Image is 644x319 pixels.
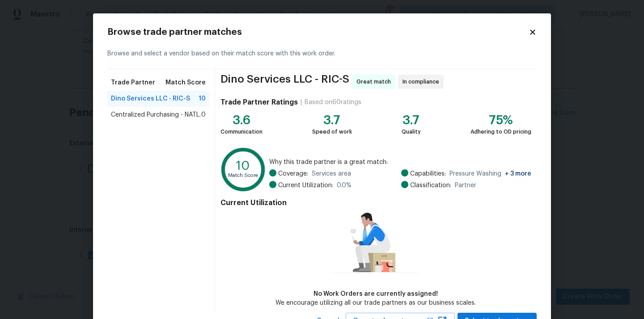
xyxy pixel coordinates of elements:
text: Match Score [228,173,258,178]
span: Dino Services LLC - RIC-S [111,94,190,103]
div: We encourage utilizing all our trade partners as our business scales. [275,298,476,307]
div: Browse and select a vendor based on their match score with this work order. [107,38,537,69]
span: Trade Partner [111,78,155,87]
div: Quality [402,127,421,136]
div: 3.6 [220,116,263,125]
span: Services area [312,169,351,178]
h4: Trade Partner Ratings [220,98,298,107]
div: No Work Orders are currently assigned! [275,290,476,298]
span: Pressure Washing [449,169,531,178]
span: Coverage: [278,169,308,178]
div: 3.7 [312,116,352,125]
span: Centralized Purchasing - NATL. [111,110,201,119]
span: In compliance [402,77,443,86]
h4: Current Utilization [220,198,531,207]
div: 75% [470,116,531,125]
div: | [298,98,305,107]
span: Current Utilization: [278,181,333,190]
div: Based on 60 ratings [305,98,361,107]
span: Classification: [410,181,451,190]
div: Speed of work [312,127,352,136]
span: Great match [356,77,394,86]
span: Why this trade partner is a great match: [269,158,531,167]
h2: Browse trade partner matches [107,28,529,37]
span: 0.0 % [337,181,352,190]
span: Capabilities: [410,169,446,178]
span: 10 [199,94,206,103]
div: Adhering to OD pricing [470,127,531,136]
div: Communication [220,127,263,136]
span: + 3 more [505,171,531,177]
div: 3.7 [402,116,421,125]
span: Match Score [165,78,206,87]
span: Dino Services LLC - RIC-S [220,75,349,89]
text: 10 [236,159,250,172]
span: 0 [201,110,206,119]
span: Partner [455,181,476,190]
